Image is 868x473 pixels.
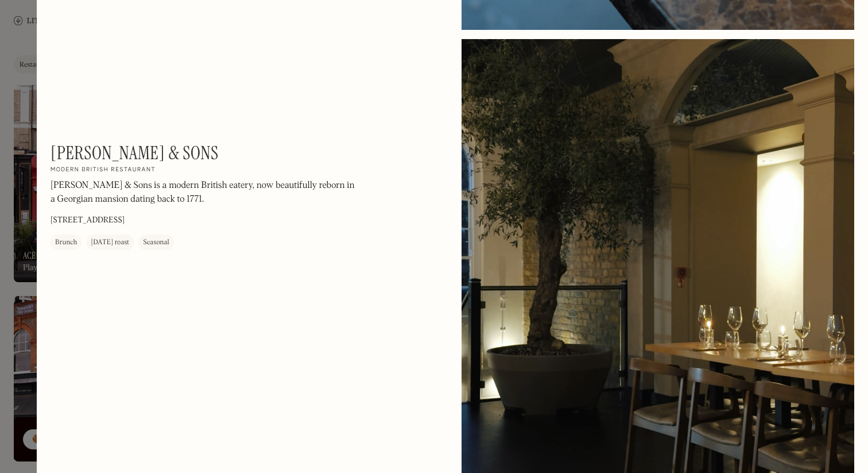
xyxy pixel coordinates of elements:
[51,142,219,164] h1: [PERSON_NAME] & Sons
[51,214,125,226] p: [STREET_ADDRESS]
[55,237,77,248] div: Brunch
[143,237,169,248] div: Seasonal
[91,237,129,248] div: [DATE] roast
[51,179,361,206] p: [PERSON_NAME] & Sons is a modern British eatery, now beautifully reborn in a Georgian mansion dat...
[51,166,156,174] h2: Modern British restaurant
